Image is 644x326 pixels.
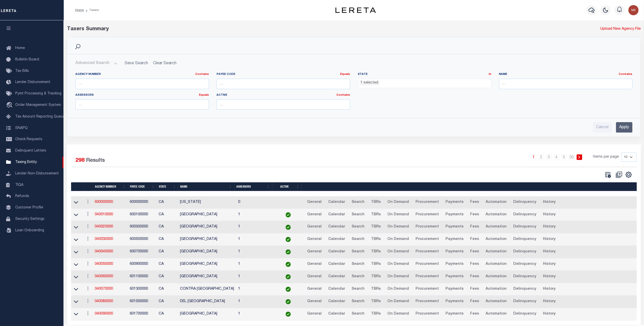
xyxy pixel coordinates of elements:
[178,196,236,209] td: [US_STATE]
[369,298,383,306] a: TBRs
[286,249,291,254] img: check-icon-green.svg
[369,260,383,268] a: TBRs
[326,310,347,318] a: Calendar
[593,154,619,160] span: Items per page
[157,209,178,221] td: CA
[326,223,347,231] a: Calendar
[75,158,85,163] span: 298
[326,285,347,293] a: Calendar
[369,285,383,293] a: TBRs
[468,248,481,256] a: Fees
[413,198,441,206] a: Procurement
[413,248,441,256] a: Procurement
[95,300,113,303] a: 040080000
[349,273,367,281] a: Search
[128,283,157,296] td: 601300000
[385,235,411,243] a: On Demand
[483,223,509,231] a: Automation
[95,312,113,316] a: 040090000
[349,298,367,306] a: Search
[468,310,481,318] a: Fees
[286,237,291,242] img: check-icon-green.svg
[358,72,491,77] label: State
[128,196,157,209] td: 600000000
[234,182,272,191] th: Assessors: activate to sort column ascending
[95,200,113,204] a: 600000000
[483,235,509,243] a: Automation
[385,273,411,281] a: On Demand
[569,154,574,160] a: 30
[413,235,441,243] a: Procurement
[236,209,274,221] td: 1
[369,248,383,256] a: TBRs
[236,233,274,246] td: 1
[157,196,178,209] td: CA
[15,103,61,107] span: Order Management System
[178,308,236,320] td: [GEOGRAPHIC_DATA]
[483,273,509,281] a: Automation
[95,250,113,253] a: 040040000
[178,221,236,233] td: [GEOGRAPHIC_DATA]
[369,211,383,219] a: TBRs
[511,211,539,219] a: Delinquency
[15,92,61,95] span: Pymt Processing & Tracking
[305,285,324,293] a: General
[95,237,113,241] a: 040030000
[15,58,39,61] span: Bulletin Board
[178,296,236,308] td: DEL [GEOGRAPHIC_DATA]
[468,260,481,268] a: Fees
[95,213,113,216] a: 040010000
[199,94,209,96] a: Equals
[15,149,46,153] span: Delinquent Letters
[349,223,367,231] a: Search
[15,46,25,50] span: Home
[483,211,509,219] a: Automation
[349,260,367,268] a: Search
[15,80,51,84] span: Lender Disbursement
[413,223,441,231] a: Procurement
[236,196,274,209] td: 0
[443,273,466,281] a: Payments
[561,154,567,160] a: 5
[443,260,466,268] a: Payments
[305,248,324,256] a: General
[483,198,509,206] a: Automation
[157,271,178,283] td: CA
[84,8,99,12] li: Taxers
[413,310,441,318] a: Procurement
[499,72,632,77] label: Name
[541,273,558,281] a: History
[15,183,23,187] span: TIQA
[305,223,324,231] a: General
[511,298,539,306] a: Delinquency
[369,235,383,243] a: TBRs
[15,172,59,175] span: Lender Non-Disbursement
[272,182,302,191] th: Active: activate to sort column ascending
[483,285,509,293] a: Automation
[286,274,291,279] img: check-icon-green.svg
[95,225,113,229] a: 040020000
[236,283,274,296] td: 1
[541,285,558,293] a: History
[236,271,274,283] td: 1
[326,198,347,206] a: Calendar
[6,102,14,109] i: travel_explore
[286,287,291,292] img: check-icon-green.svg
[128,258,157,271] td: 600900000
[468,298,481,306] a: Fees
[385,211,411,219] a: On Demand
[217,79,350,89] input: ...
[195,73,209,76] a: Contains
[326,273,347,281] a: Calendar
[157,296,178,308] td: CA
[483,298,509,306] a: Automation
[483,260,509,268] a: Automation
[369,310,383,318] a: TBRs
[15,206,43,209] span: Customer Profile
[511,223,539,231] a: Delinquency
[157,258,178,271] td: CA
[128,246,157,258] td: 600700000
[178,209,236,221] td: [GEOGRAPHIC_DATA]
[511,235,539,243] a: Delinquency
[15,69,29,73] span: Tax Bills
